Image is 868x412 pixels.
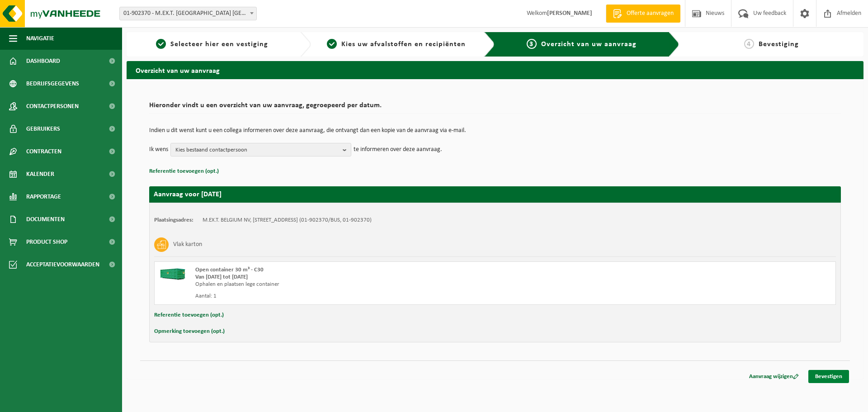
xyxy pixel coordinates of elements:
[547,10,592,17] strong: [PERSON_NAME]
[808,370,849,383] a: Bevestigen
[354,143,442,156] p: te informeren over deze aanvraag.
[131,39,293,50] a: 1Selecteer hier een vestiging
[541,41,637,48] span: Overzicht van uw aanvraag
[195,267,264,273] span: Open container 30 m³ - C30
[154,309,224,321] button: Referentie toevoegen (opt.)
[759,41,799,48] span: Bevestiging
[203,217,372,224] td: M.EX.T. BELGIUM NV, [STREET_ADDRESS] (01-902370/BUS, 01-902370)
[127,61,863,79] h2: Overzicht van uw aanvraag
[744,39,754,49] span: 4
[327,39,337,49] span: 2
[341,41,466,48] span: Kies uw afvalstoffen en recipiënten
[26,118,60,140] span: Gebruikers
[26,27,54,50] span: Navigatie
[173,237,202,252] h3: Vlak karton
[156,39,166,49] span: 1
[26,253,99,276] span: Acceptatievoorwaarden
[624,9,676,18] span: Offerte aanvragen
[26,185,61,208] span: Rapportage
[149,102,841,114] h2: Hieronder vindt u een overzicht van uw aanvraag, gegroepeerd per datum.
[154,326,225,337] button: Opmerking toevoegen (opt.)
[527,39,537,49] span: 3
[195,274,248,280] strong: Van [DATE] tot [DATE]
[742,370,806,383] a: Aanvraag wijzigen
[119,7,257,20] span: 01-902370 - M.EX.T. BELGIUM NV - ROESELARE
[26,95,79,118] span: Contactpersonen
[149,128,841,134] p: Indien u dit wenst kunt u een collega informeren over deze aanvraag, die ontvangt dan een kopie v...
[26,72,79,95] span: Bedrijfsgegevens
[149,166,219,177] button: Referentie toevoegen (opt.)
[175,143,339,157] span: Kies bestaand contactpersoon
[154,191,222,198] strong: Aanvraag voor [DATE]
[120,7,256,20] span: 01-902370 - M.EX.T. BELGIUM NV - ROESELARE
[316,39,477,50] a: 2Kies uw afvalstoffen en recipiënten
[26,163,54,185] span: Kalender
[154,217,193,223] strong: Plaatsingsadres:
[26,140,61,163] span: Contracten
[26,50,60,72] span: Dashboard
[195,293,531,300] div: Aantal: 1
[606,5,680,23] a: Offerte aanvragen
[159,266,186,280] img: HK-XC-30-GN-00.png
[170,143,351,156] button: Kies bestaand contactpersoon
[26,231,67,253] span: Product Shop
[149,143,168,156] p: Ik wens
[195,281,531,288] div: Ophalen en plaatsen lege container
[170,41,268,48] span: Selecteer hier een vestiging
[26,208,65,231] span: Documenten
